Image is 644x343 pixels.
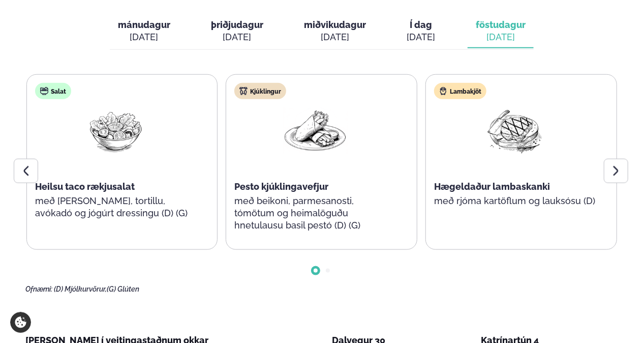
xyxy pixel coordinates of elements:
[234,195,396,232] p: með beikoni, parmesanosti, tómötum og heimalöguðu hnetulausu basil pestó (D) (G)
[239,87,248,95] img: chicken.svg
[476,19,526,30] span: föstudagur
[468,15,534,48] button: föstudagur [DATE]
[398,15,443,48] button: Í dag [DATE]
[83,107,148,155] img: Salad.png
[296,15,374,48] button: miðvikudagur [DATE]
[110,15,178,48] button: mánudagur [DATE]
[434,195,596,207] p: með rjóma kartöflum og lauksósu (D)
[407,19,435,31] span: Í dag
[407,31,435,43] div: [DATE]
[476,31,526,43] div: [DATE]
[434,83,486,99] div: Lambakjöt
[35,181,135,192] span: Heilsu taco rækjusalat
[304,31,366,43] div: [DATE]
[326,269,330,273] span: Go to slide 2
[54,285,107,293] span: (D) Mjólkurvörur,
[35,195,197,219] p: með [PERSON_NAME], tortillu, avókadó og jógúrt dressingu (D) (G)
[482,107,547,155] img: Beef-Meat.png
[203,15,271,48] button: þriðjudagur [DATE]
[304,19,366,30] span: miðvikudagur
[35,83,71,99] div: Salat
[211,19,263,30] span: þriðjudagur
[439,87,447,95] img: Lamb.svg
[107,285,139,293] span: (G) Glúten
[118,31,170,43] div: [DATE]
[25,285,52,293] span: Ofnæmi:
[434,181,550,192] span: Hægeldaður lambaskanki
[118,19,170,30] span: mánudagur
[40,87,48,95] img: salad.svg
[283,107,348,155] img: Wraps.png
[234,83,286,99] div: Kjúklingur
[234,181,328,192] span: Pesto kjúklingavefjur
[314,269,318,273] span: Go to slide 1
[10,312,31,333] a: Cookie settings
[211,31,263,43] div: [DATE]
